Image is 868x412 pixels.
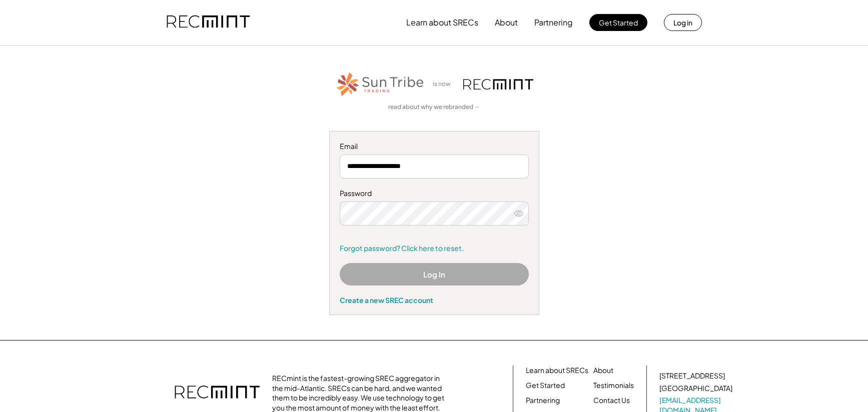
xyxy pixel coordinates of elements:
a: About [593,365,613,375]
button: About [495,12,518,32]
div: Create a new SREC account [340,295,529,304]
a: read about why we rebranded → [388,103,480,111]
a: Forgot password? Click here to reset. [340,243,529,253]
a: Partnering [526,395,560,405]
img: STT_Horizontal_Logo%2B-%2BColor.png [335,70,425,98]
a: Contact Us [593,395,630,405]
img: recmint-logotype%403x.png [463,79,533,89]
div: Password [340,188,529,198]
a: Learn about SRECs [526,365,588,375]
img: recmint-logotype%403x.png [175,375,260,410]
button: Log In [340,263,529,285]
img: recmint-logotype%403x.png [167,5,250,39]
div: is now [430,80,458,88]
a: Testimonials [593,380,634,390]
a: Get Started [526,380,565,390]
button: Log in [664,14,702,31]
div: Email [340,141,529,151]
button: Partnering [534,12,573,32]
button: Learn about SRECs [406,12,478,32]
button: Get Started [589,14,647,31]
div: [STREET_ADDRESS] [659,371,725,381]
div: [GEOGRAPHIC_DATA] [659,383,732,393]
